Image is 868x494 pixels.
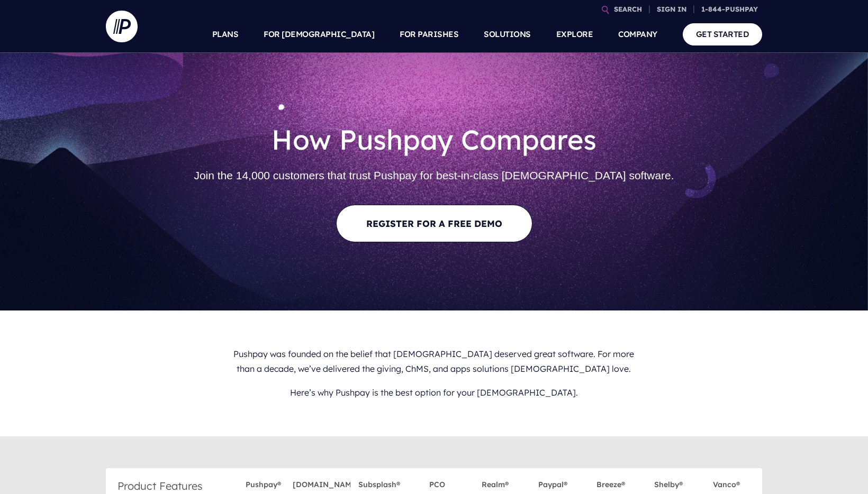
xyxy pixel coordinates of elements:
span: Subsplash® [358,474,400,489]
a: Paypal® [538,481,567,489]
a: Realm® [482,481,509,489]
a: SOLUTIONS [484,16,531,53]
a: Shelby® [654,481,683,489]
span: Product Features [117,479,203,492]
a: [DOMAIN_NAME]® [293,481,363,489]
a: Vanco® [713,481,740,489]
span: Pushpay® [246,474,281,489]
h2: Join the 14,000 customers that trust Pushpay for best-in-class [DEMOGRAPHIC_DATA] software. [114,161,754,190]
a: GET STARTED [683,23,763,45]
a: PLANS [212,16,239,53]
a: Breeze® [596,481,625,489]
span: Realm® [482,474,509,489]
p: Pushpay was founded on the belief that [DEMOGRAPHIC_DATA] deserved great software. For more than ... [224,342,645,381]
a: EXPLORE [556,16,593,53]
a: COMPANY [618,16,657,53]
h1: How Pushpay Compares [114,112,754,161]
a: FOR PARISHES [400,16,458,53]
span: Vanco® [713,474,740,489]
span: Paypal® [538,474,567,489]
a: Subsplash® [358,481,400,489]
span: Breeze® [596,474,625,489]
a: PCO [429,481,445,489]
a: Register For A Free Demo [336,205,532,242]
a: FOR [DEMOGRAPHIC_DATA] [264,16,374,53]
p: Here’s why Pushpay is the best option for your [DEMOGRAPHIC_DATA]. [224,381,645,405]
span: Shelby® [654,474,683,489]
span: [DOMAIN_NAME]® [293,474,363,489]
span: PCO [429,474,445,489]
